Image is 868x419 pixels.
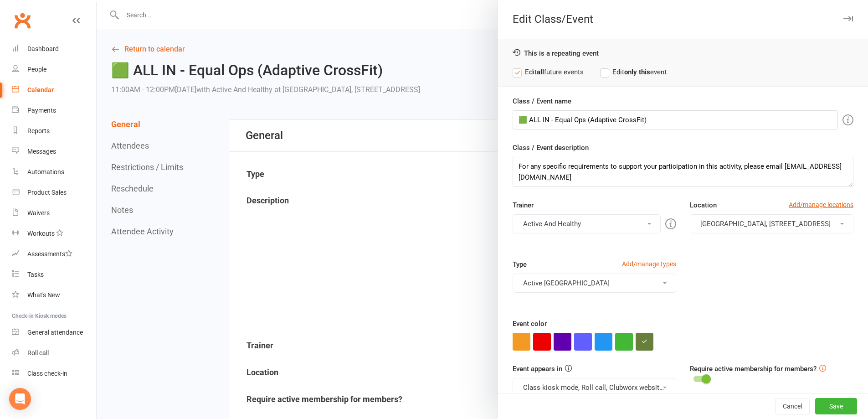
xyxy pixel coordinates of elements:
a: Add/manage locations [789,200,853,210]
button: Active And Healthy [513,214,661,233]
div: Calendar [27,86,54,93]
a: General attendance kiosk mode [12,322,96,343]
label: Trainer [513,200,534,211]
div: Class check-in [27,370,67,377]
button: Save [815,398,857,414]
a: Calendar [12,80,96,100]
div: Automations [27,168,64,176]
label: Class / Event description [513,142,589,153]
a: Roll call [12,343,96,363]
a: Product Sales [12,182,96,203]
div: Roll call [27,349,49,357]
div: Product Sales [27,189,67,196]
label: Require active membership for members? [690,365,817,373]
strong: all [537,68,544,76]
button: Class kiosk mode, Roll call, Clubworx website calendar and Mobile app [513,378,676,397]
input: Enter event name [513,110,838,129]
div: General attendance [27,329,83,336]
a: Reports [12,121,96,141]
a: Add/manage types [622,259,676,269]
div: Dashboard [27,45,59,52]
button: [GEOGRAPHIC_DATA], [STREET_ADDRESS] [690,214,853,233]
a: Dashboard [12,39,96,59]
a: Assessments [12,244,96,264]
a: Automations [12,162,96,182]
a: Waivers [12,203,96,223]
div: This is a repeating event [513,48,853,57]
a: Class kiosk mode [12,363,96,384]
div: Payments [27,107,56,114]
button: Cancel [775,398,810,414]
label: Location [690,200,717,211]
div: People [27,66,46,73]
div: Open Intercom Messenger [9,388,31,410]
div: Waivers [27,209,50,217]
label: Event color [513,318,547,329]
div: Reports [27,127,50,134]
button: Active [GEOGRAPHIC_DATA] [513,274,676,293]
label: Type [513,259,527,270]
span: [GEOGRAPHIC_DATA], [STREET_ADDRESS] [700,220,831,228]
a: Tasks [12,264,96,285]
div: Messages [27,148,56,155]
a: Clubworx [11,9,34,32]
label: Edit event [600,67,667,78]
label: Event appears in [513,363,562,374]
label: Edit future events [513,67,584,78]
div: Workouts [27,230,55,237]
div: Tasks [27,271,44,278]
a: People [12,59,96,80]
strong: only this [624,68,650,76]
a: What's New [12,285,96,305]
a: Messages [12,141,96,162]
a: Payments [12,100,96,121]
div: Assessments [27,250,72,258]
div: What's New [27,291,60,299]
label: Class / Event name [513,96,571,107]
a: Workouts [12,223,96,244]
div: Edit Class/Event [498,13,868,26]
